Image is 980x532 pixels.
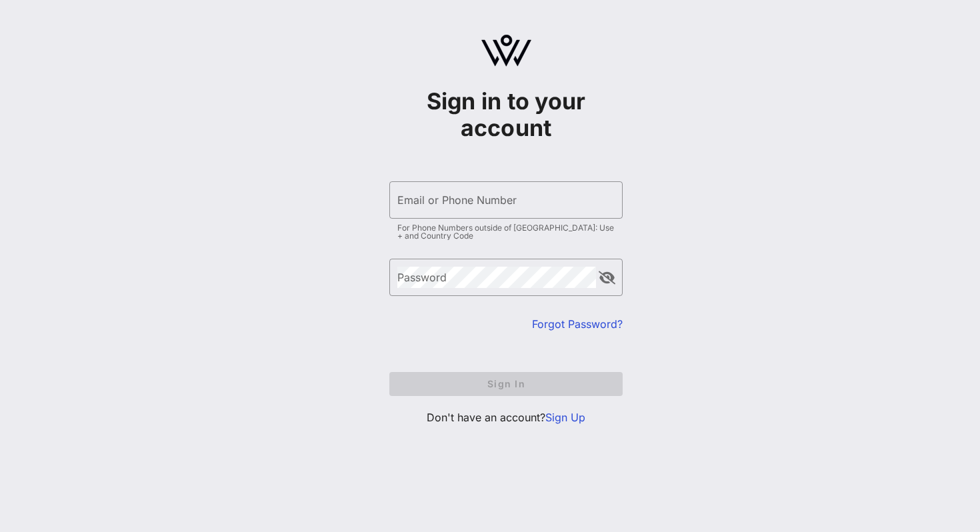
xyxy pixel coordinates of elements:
[389,409,623,425] p: Don't have an account?
[532,317,623,331] a: Forgot Password?
[397,224,615,240] div: For Phone Numbers outside of [GEOGRAPHIC_DATA]: Use + and Country Code
[389,88,623,141] h1: Sign in to your account
[481,35,531,67] img: logo.svg
[545,411,585,424] a: Sign Up
[599,271,615,285] button: append icon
